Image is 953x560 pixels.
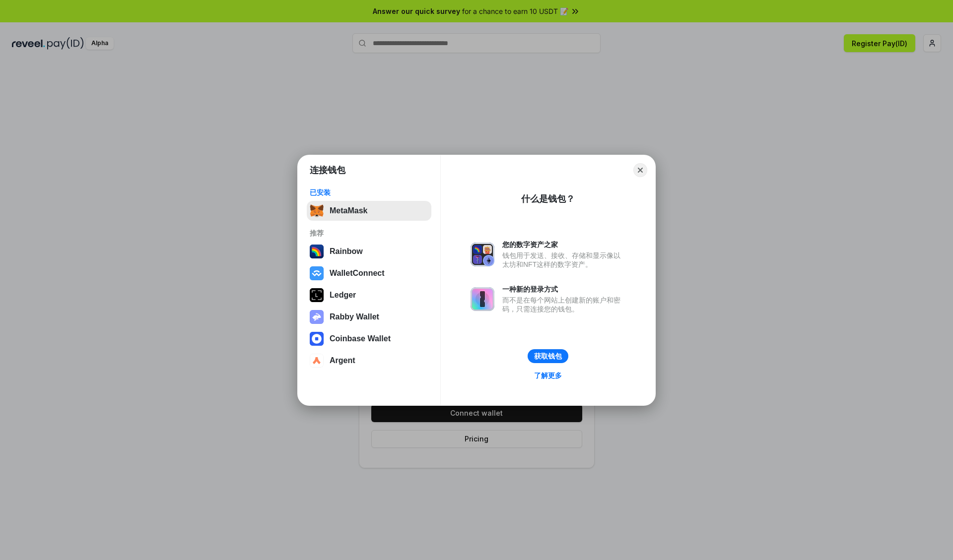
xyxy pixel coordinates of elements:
[310,229,428,238] div: 推荐
[528,369,568,382] a: 了解更多
[330,356,355,365] div: Argent
[471,243,494,266] img: svg+xml,%3Csvg%20xmlns%3D%22http%3A%2F%2Fwww.w3.org%2F2000%2Fsvg%22%20fill%3D%22none%22%20viewBox...
[502,285,625,294] div: 一种新的登录方式
[534,352,562,361] div: 获取钱包
[330,206,367,215] div: MetaMask
[330,334,391,343] div: Coinbase Wallet
[307,307,431,327] button: Rabby Wallet
[307,285,431,305] button: Ledger
[330,312,379,321] div: Rabby Wallet
[330,247,363,256] div: Rainbow
[471,287,494,311] img: svg+xml,%3Csvg%20xmlns%3D%22http%3A%2F%2Fwww.w3.org%2F2000%2Fsvg%22%20fill%3D%22none%22%20viewBox...
[502,251,625,269] div: 钱包用于发送、接收、存储和显示像以太坊和NFT这样的数字资产。
[528,349,568,363] button: 获取钱包
[310,245,324,258] img: svg+xml,%3Csvg%20width%3D%22120%22%20height%3D%22120%22%20viewBox%3D%220%200%20120%20120%22%20fil...
[310,164,345,176] h1: 连接钱包
[310,354,324,368] img: svg+xml,%3Csvg%20width%3D%2228%22%20height%3D%2228%22%20viewBox%3D%220%200%2028%2028%22%20fill%3D...
[307,242,431,261] button: Rainbow
[502,296,625,313] div: 而不是在每个网站上创建新的账户和密码，只需连接您的钱包。
[310,288,324,302] img: svg+xml,%3Csvg%20xmlns%3D%22http%3A%2F%2Fwww.w3.org%2F2000%2Fsvg%22%20width%3D%2228%22%20height%3...
[310,266,324,280] img: svg+xml,%3Csvg%20width%3D%2228%22%20height%3D%2228%22%20viewBox%3D%220%200%2028%2028%22%20fill%3D...
[330,291,356,300] div: Ledger
[633,163,647,177] button: Close
[310,332,324,346] img: svg+xml,%3Csvg%20width%3D%2228%22%20height%3D%2228%22%20viewBox%3D%220%200%2028%2028%22%20fill%3D...
[307,329,431,349] button: Coinbase Wallet
[534,371,562,380] div: 了解更多
[310,188,428,197] div: 已安装
[307,201,431,221] button: MetaMask
[502,240,625,249] div: 您的数字资产之家
[330,269,385,278] div: WalletConnect
[310,204,324,218] img: svg+xml,%3Csvg%20fill%3D%22none%22%20height%3D%2233%22%20viewBox%3D%220%200%2035%2033%22%20width%...
[307,263,431,283] button: WalletConnect
[310,310,324,324] img: svg+xml,%3Csvg%20xmlns%3D%22http%3A%2F%2Fwww.w3.org%2F2000%2Fsvg%22%20fill%3D%22none%22%20viewBox...
[521,193,575,205] div: 什么是钱包？
[307,351,431,371] button: Argent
